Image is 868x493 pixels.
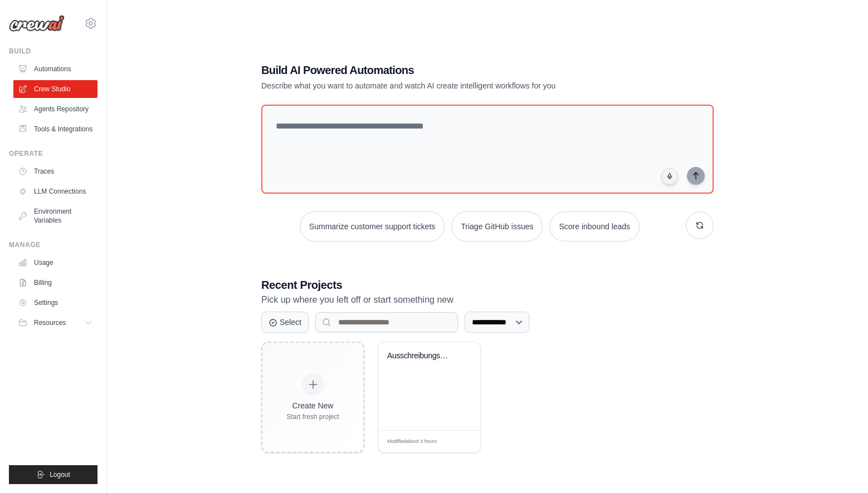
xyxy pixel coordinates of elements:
[13,120,97,138] a: Tools & Integrations
[686,211,714,239] button: Get new suggestions
[34,318,66,327] span: Resources
[9,465,97,484] button: Logout
[300,211,445,241] button: Summarize customer support tickets
[9,149,97,158] div: Operate
[13,183,97,200] a: LLM Connections
[661,168,678,185] button: Click to speak your automation idea
[13,294,97,312] a: Settings
[451,211,543,241] button: Triage GitHub issues
[261,80,636,91] p: Describe what you want to automate and watch AI create intelligent workflows for you
[13,80,97,98] a: Crew Studio
[13,314,97,332] button: Resources
[387,351,455,361] div: Ausschreibungsanalyse Automation
[9,47,97,56] div: Build
[286,412,339,421] div: Start fresh project
[9,240,97,249] div: Manage
[13,254,97,272] a: Usage
[13,274,97,292] a: Billing
[13,60,97,78] a: Automations
[13,162,97,180] a: Traces
[13,100,97,118] a: Agents Repository
[454,437,464,446] span: Edit
[261,293,714,307] p: Pick up where you left off or start something new
[9,15,65,32] img: Logo
[261,277,714,293] h3: Recent Projects
[261,62,636,78] h1: Build AI Powered Automations
[50,470,70,479] span: Logout
[286,400,339,411] div: Create New
[387,438,437,446] span: Modified about 3 hours
[261,312,309,333] button: Select
[549,211,640,241] button: Score inbound leads
[13,203,97,229] a: Environment Variables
